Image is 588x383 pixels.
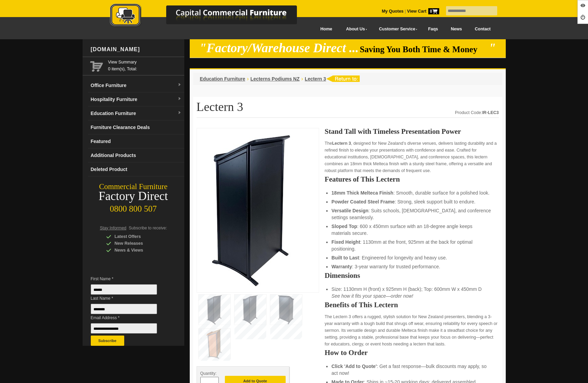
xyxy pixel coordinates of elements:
strong: IR-LEC3 [482,110,499,115]
a: Lecterns Podiums NZ [250,76,300,82]
a: Contact [468,22,497,37]
a: Capital Commercial Furniture Logo [91,3,330,30]
a: Furniture Clearance Deals [88,120,184,134]
a: Additional Products [88,148,184,162]
a: Customer Service [371,22,421,37]
button: Subscribe [91,336,124,346]
div: New Releases [106,240,171,247]
h2: Features of This Lectern [325,176,499,183]
p: The Lectern 3 offers a rugged, stylish solution for New Zealand presenters, blending a 3-year war... [325,313,499,347]
img: Capital Commercial Furniture Logo [91,3,330,28]
span: Saving You Both Time & Money [360,45,488,54]
li: › [247,75,249,82]
div: Factory Direct [83,191,184,201]
strong: View Cart [407,9,439,14]
strong: Powder Coated Steel Frame [331,199,395,204]
li: : Strong, sleek support built to endure. [331,198,492,205]
span: Quantity: [200,371,217,376]
a: View Summary [108,59,182,66]
input: Last Name * [91,304,157,314]
li: : Suits schools, [DEMOGRAPHIC_DATA], and conference settings seamlessly. [331,207,492,221]
em: See how it fits your space—order now! [331,293,413,299]
li: : 600 x 450mm surface with an 18-degree angle keeps materials secure. [331,223,492,237]
strong: Click 'Add to Quote' [331,364,377,369]
strong: 18mm Thick Melteca Finish [331,190,393,196]
strong: Sloped Top [331,224,357,229]
span: 0 [428,8,439,14]
li: : Get a fast response—bulk discounts may apply, so act now! [331,363,492,377]
h2: Benefits of This Lectern [325,301,499,308]
h1: Lectern 3 [197,100,499,118]
a: Deleted Product [88,162,184,176]
a: Featured [88,134,184,148]
input: First Name * [91,284,157,295]
a: Lectern 3 [305,76,326,82]
div: Commercial Furniture [83,182,184,191]
span: Last Name * [91,295,167,302]
li: : Smooth, durable surface for a polished look. [331,189,492,196]
img: dropdown [177,97,182,101]
strong: Built to Last [331,255,359,260]
a: News [444,22,468,37]
strong: Warranty [331,264,352,269]
div: News & Views [106,247,171,254]
a: View Cart0 [406,9,439,14]
strong: Fixed Height [331,239,360,245]
a: Office Furnituredropdown [88,79,184,93]
span: First Name * [91,275,167,282]
div: [DOMAIN_NAME] [88,39,184,60]
li: › [301,75,303,82]
img: dropdown [177,111,182,115]
a: Education Furniture [200,76,245,82]
img: Lectern 3 [200,132,303,287]
strong: Versatile Design [331,208,368,213]
a: About Us [339,22,371,37]
li: : 3-year warranty for trusted performance. [331,263,492,270]
h2: Stand Tall with Timeless Presentation Power [325,128,499,135]
h2: How to Order [325,349,499,356]
strong: Lectern 3 [332,141,351,146]
div: 0800 800 507 [83,201,184,214]
span: Stay Informed [100,226,127,230]
a: My Quotes [382,9,404,14]
input: Email Address * [91,323,157,334]
div: Latest Offers [106,233,171,240]
li: : Engineered for longevity and heavy use. [331,254,492,261]
div: Product Code: [455,109,499,116]
em: "Factory/Warehouse Direct ... [199,41,359,55]
span: Subscribe to receive: [129,226,167,230]
span: Email Address * [91,314,167,321]
img: dropdown [177,83,182,87]
li: : 1130mm at the front, 925mm at the back for optimal positioning. [331,239,492,252]
p: The , designed for New Zealand’s diverse venues, delivers lasting durability and a refined finish... [325,140,499,174]
a: Education Furnituredropdown [88,107,184,120]
a: Faqs [422,22,445,37]
em: " [489,41,496,55]
li: Size: 1130mm H (front) x 925mm H (back); Top: 600mm W x 450mm D [331,286,492,299]
a: Hospitality Furnituredropdown [88,93,184,107]
h2: Dimensions [325,272,499,279]
img: return to [326,75,360,82]
span: 0 item(s), Total: [108,59,182,71]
